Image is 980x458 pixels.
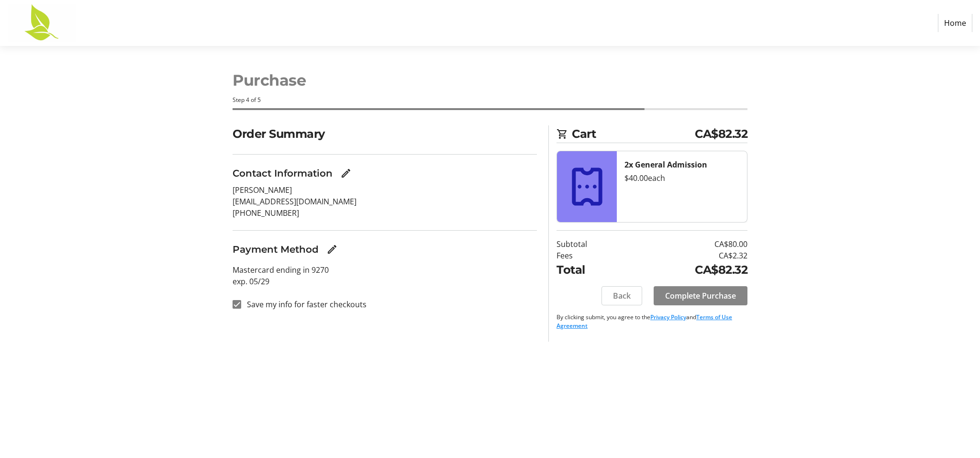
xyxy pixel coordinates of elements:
[8,4,76,42] img: Comox Valley Hospice Society's Logo
[557,313,747,330] p: By clicking submit, you agree to the and
[601,286,642,305] button: Back
[613,290,631,302] span: Back
[241,299,367,310] label: Save my info for faster checkouts
[233,207,537,219] p: [PHONE_NUMBER]
[233,125,537,143] h2: Order Summary
[323,240,342,259] button: Edit Payment Method
[233,166,333,180] h3: Contact Information
[654,286,747,305] button: Complete Purchase
[627,238,747,250] td: CA$80.00
[624,159,707,170] strong: 2x General Admission
[233,264,537,287] p: Mastercard ending in 9270 exp. 05/29
[557,313,732,330] a: Terms of Use Agreement
[665,290,736,302] span: Complete Purchase
[557,238,627,250] td: Subtotal
[336,164,356,183] button: Edit Contact Information
[938,14,972,32] a: Home
[557,261,627,279] td: Total
[627,261,747,279] td: CA$82.32
[233,242,319,257] h3: Payment Method
[233,96,747,104] div: Step 4 of 5
[233,69,747,92] h1: Purchase
[624,172,739,184] div: $40.00 each
[233,184,537,196] p: [PERSON_NAME]
[557,250,627,261] td: Fees
[650,313,686,321] a: Privacy Policy
[233,196,537,207] p: [EMAIL_ADDRESS][DOMAIN_NAME]
[695,125,747,143] span: CA$82.32
[572,125,695,143] span: Cart
[627,250,747,261] td: CA$2.32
